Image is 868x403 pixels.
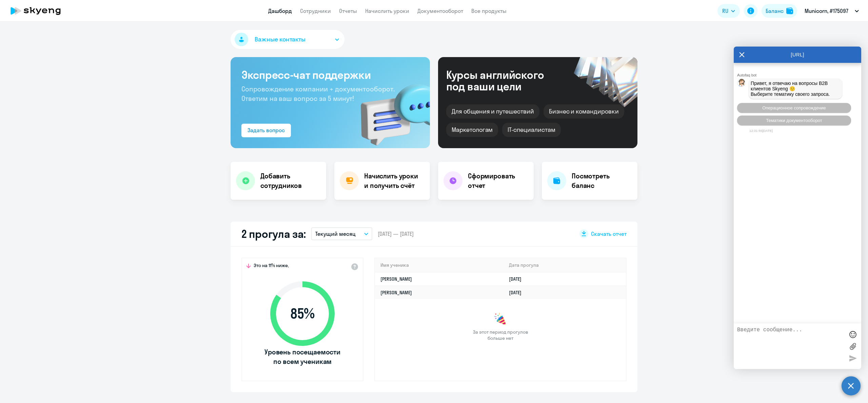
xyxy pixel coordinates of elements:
[241,124,291,137] button: Задать вопрос
[380,276,412,282] a: [PERSON_NAME]
[848,341,858,351] label: Лимит 10 файлов
[722,7,728,15] span: RU
[762,4,797,18] button: Балансbalance
[717,4,740,18] button: RU
[766,7,784,15] div: Баланс
[502,123,560,137] div: IT-специалистам
[472,329,529,341] span: За этот период прогулов больше нет
[263,305,341,322] span: 85 %
[351,72,430,148] img: bg-img
[446,123,498,137] div: Маркетологам
[801,3,862,19] button: Municorn, #175097
[509,290,527,296] a: [DATE]
[241,68,419,82] h3: Экспресс-чат поддержки
[300,7,331,14] a: Сотрудники
[504,258,626,272] th: Дата прогула
[446,69,562,92] div: Курсы английского под ваши цели
[241,227,306,241] h2: 2 прогула за:
[766,118,822,123] span: Тематики документооборот
[364,171,423,190] h4: Начислить уроки и получить счёт
[591,230,627,238] span: Скачать отчет
[417,7,463,14] a: Документооборот
[762,105,826,110] span: Операционное сопровождение
[248,126,285,134] div: Задать вопрос
[375,258,504,272] th: Имя ученика
[737,103,851,113] button: Операционное сопровождение
[339,7,357,14] a: Отчеты
[468,171,528,190] h4: Сформировать отчет
[255,35,305,44] span: Важные контакты
[268,7,292,14] a: Дашборд
[380,290,412,296] a: [PERSON_NAME]
[254,262,289,270] span: Это на 11% ниже,
[572,171,632,190] h4: Посмотреть баланс
[494,313,507,326] img: congrats
[786,7,793,14] img: balance
[471,7,507,14] a: Все продукты
[241,85,395,103] span: Сопровождение компании + документооборот. Ответим на ваш вопрос за 5 минут!
[749,129,773,133] time: 12:31:55[DATE]
[737,116,851,125] button: Тематики документооборот
[737,79,746,89] img: bot avatar
[315,230,356,238] p: Текущий месяц
[805,7,848,15] p: Municorn, #175097
[365,7,409,14] a: Начислить уроки
[737,73,861,77] div: Autofaq bot
[260,171,321,190] h4: Добавить сотрудников
[509,276,527,282] a: [DATE]
[446,104,539,119] div: Для общения и путешествий
[263,347,341,366] span: Уровень посещаемости по всем ученикам
[378,230,414,238] span: [DATE] — [DATE]
[311,227,372,240] button: Текущий месяц
[544,104,624,119] div: Бизнес и командировки
[231,30,344,49] button: Важные контакты
[751,81,830,97] span: Привет, я отвечаю на вопросы B2B клиентов Skyeng 🙂 Выберите тематику своего запроса.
